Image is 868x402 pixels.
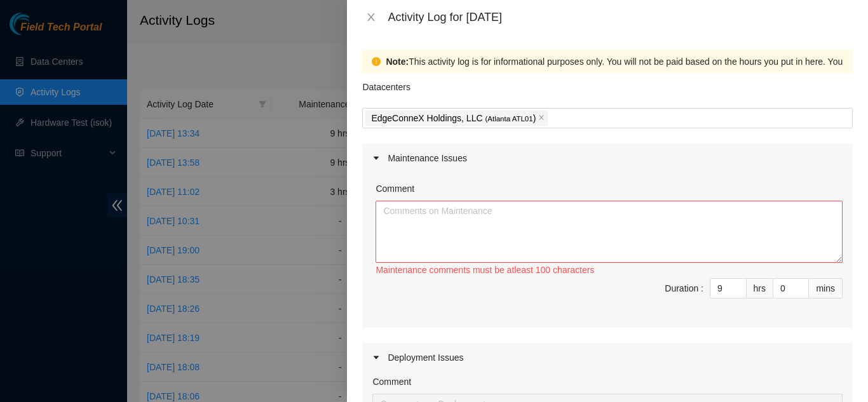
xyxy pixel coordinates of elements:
[372,354,380,361] span: caret-right
[376,263,843,277] div: Maintenance comments must be atleast 100 characters
[362,74,410,94] p: Datacenters
[485,115,532,123] span: ( Atlanta ATL01
[388,10,853,24] div: Activity Log for [DATE]
[362,144,853,173] div: Maintenance Issues
[371,111,536,126] p: EdgeConneX Holdings, LLC )
[372,375,411,389] label: Comment
[362,11,380,23] button: Close
[665,281,703,295] div: Duration :
[362,343,853,372] div: Deployment Issues
[809,278,843,298] div: mins
[376,201,843,263] textarea: Comment
[386,55,409,69] strong: Note:
[366,12,376,22] span: close
[372,57,381,66] span: exclamation-circle
[747,278,773,298] div: hrs
[376,182,414,196] label: Comment
[538,114,545,122] span: close
[372,154,380,162] span: caret-right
